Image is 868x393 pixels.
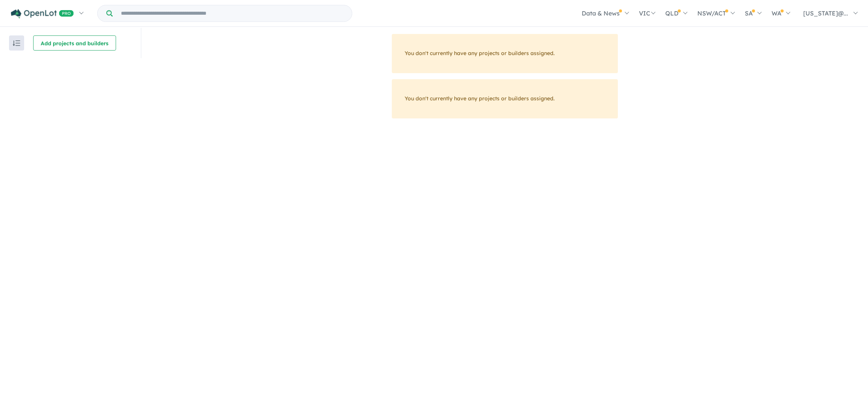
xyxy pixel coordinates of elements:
span: [US_STATE]@... [803,9,848,17]
div: You don't currently have any projects or builders assigned. [392,34,618,73]
input: Try estate name, suburb, builder or developer [114,5,350,21]
button: Add projects and builders [33,35,116,51]
img: Openlot PRO Logo White [11,9,74,18]
img: sort.svg [13,40,20,46]
div: You don't currently have any projects or builders assigned. [392,79,618,118]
